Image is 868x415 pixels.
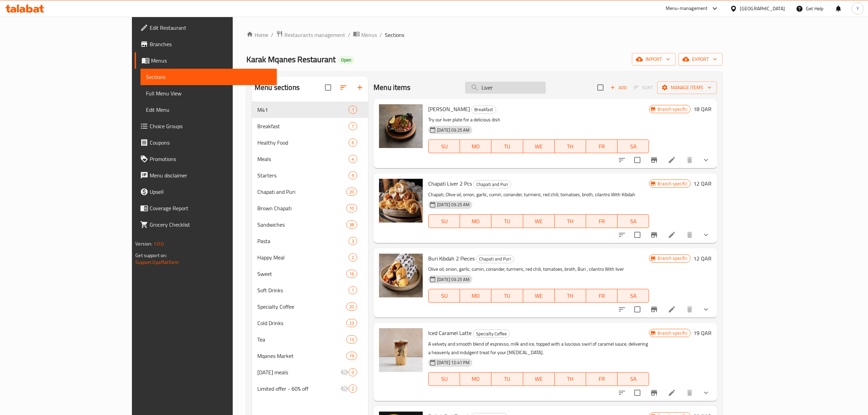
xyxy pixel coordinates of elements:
p: Olive oil, onion, garlic, cumin, coriander, turmeric, red chili, tomatoes, broth, Buri , cilantro... [428,265,649,273]
span: Mqanes Market [257,352,346,360]
span: 10 [347,205,357,212]
img: Buri Kibdah 2 Pieces [379,254,423,297]
a: Menus [135,52,277,69]
span: [DATE] 03:25 AM [434,127,472,133]
span: Select to update [630,386,645,400]
span: import [637,55,670,64]
button: TH [555,289,586,303]
a: Support.OpsPlatform [135,258,179,267]
span: Y [856,5,859,12]
span: FR [589,216,615,226]
h2: Menu items [374,82,411,93]
a: Promotions [135,151,277,167]
span: Chapati and Puri [474,180,511,188]
div: Ramadan meals [257,368,340,376]
button: SA [618,214,649,228]
span: Full Menu View [146,89,271,97]
button: FR [586,214,618,228]
span: Iced Caramel Latte [428,328,472,338]
span: Coupons [150,138,271,147]
div: items [349,385,357,393]
span: 1 [349,107,357,113]
svg: Show Choices [702,231,710,239]
div: items [346,270,357,278]
span: TU [494,142,520,151]
button: sort-choices [614,152,630,168]
button: Branch-specific-item [646,227,662,243]
span: 16 [347,271,357,277]
span: Menus [361,31,377,39]
h6: 18 QAR [693,104,711,114]
button: SA [618,372,649,386]
span: Happy Meal [257,253,349,262]
a: Coverage Report [135,200,277,216]
button: delete [681,227,698,243]
div: items [349,138,357,147]
span: SU [431,216,457,226]
div: Sweet [257,270,346,278]
a: Edit menu item [668,231,676,239]
span: Select to update [630,153,645,167]
a: Edit Restaurant [135,19,277,36]
span: 6 [349,139,357,146]
button: Branch-specific-item [646,152,662,168]
div: Menu-management [666,4,708,13]
span: 19 [347,353,357,359]
div: Healthy Food [257,138,349,147]
span: [DATE] 03:25 AM [434,201,472,208]
span: Buri Kibdah 2 Pieces [428,253,475,264]
p: A velvety and smooth blend of espresso, milk and ice, topped with a luscious swirl of caramel sau... [428,340,649,357]
div: Meals4 [252,151,368,167]
button: SU [428,289,460,303]
span: MO [463,291,489,301]
svg: Show Choices [702,389,710,397]
span: Meals [257,155,349,163]
button: import [632,53,676,66]
div: Soft Drinks1 [252,282,368,298]
p: Chapati, Olive oil, onion, garlic, cumin, coriander, turmeric, red chili, tomatoes, broth, cilant... [428,190,649,199]
button: show more [698,227,714,243]
button: Branch-specific-item [646,385,662,401]
button: SA [618,289,649,303]
span: Specialty Coffee [257,303,346,311]
span: TU [494,216,520,226]
span: 2 [349,254,357,261]
span: 20 [347,304,357,310]
div: Happy Meal2 [252,249,368,266]
a: Edit menu item [668,156,676,164]
span: SU [431,142,457,151]
span: WE [526,142,552,151]
div: M41 [257,106,349,114]
span: Chapati and Puri [476,255,514,263]
span: SU [431,291,457,301]
span: Select section [593,80,608,95]
span: Coverage Report [150,204,271,212]
span: Open [338,57,354,63]
div: items [349,106,357,114]
span: Breakfast [257,122,349,130]
span: WE [526,291,552,301]
span: Sections [146,73,271,81]
div: Brown Chapati10 [252,200,368,216]
button: sort-choices [614,227,630,243]
span: MO [463,374,489,384]
li: / [380,31,382,39]
div: Chapati and Puri20 [252,184,368,200]
span: [DATE] 03:25 AM [434,276,472,283]
span: Select to update [630,228,645,242]
div: Specialty Coffee20 [252,298,368,315]
button: show more [698,152,714,168]
button: delete [681,301,698,318]
button: SU [428,139,460,153]
div: Open [338,56,354,64]
span: Branches [150,40,271,48]
button: SU [428,214,460,228]
div: items [349,171,357,179]
span: Edit Restaurant [150,24,271,32]
span: Branch specific [655,255,690,262]
div: items [349,286,357,294]
span: FR [589,291,615,301]
span: 20 [347,189,357,195]
div: Cold Drinks23 [252,315,368,331]
nav: Menu sections [252,99,368,400]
